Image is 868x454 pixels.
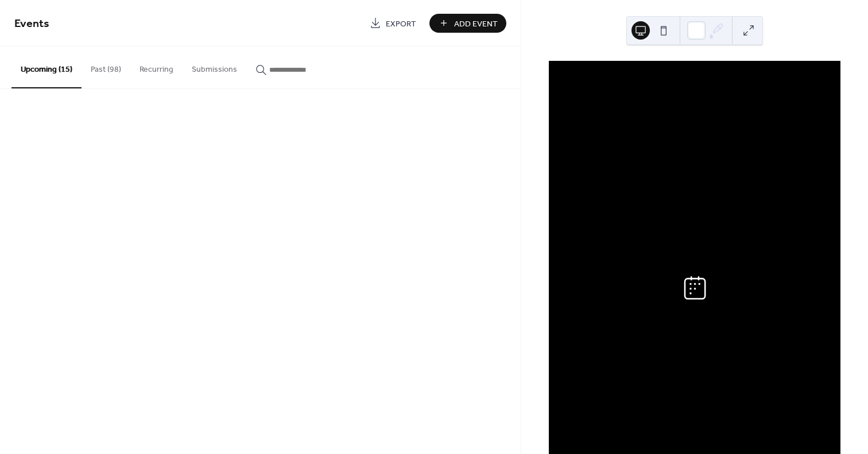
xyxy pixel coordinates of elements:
button: Past (98) [82,46,130,87]
button: Submissions [183,46,246,87]
button: Recurring [130,46,183,87]
span: Add Event [454,18,498,30]
button: Add Event [429,14,506,33]
a: Export [361,14,425,33]
button: Upcoming (15) [11,46,82,88]
span: Export [386,18,416,30]
span: Events [14,13,49,35]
